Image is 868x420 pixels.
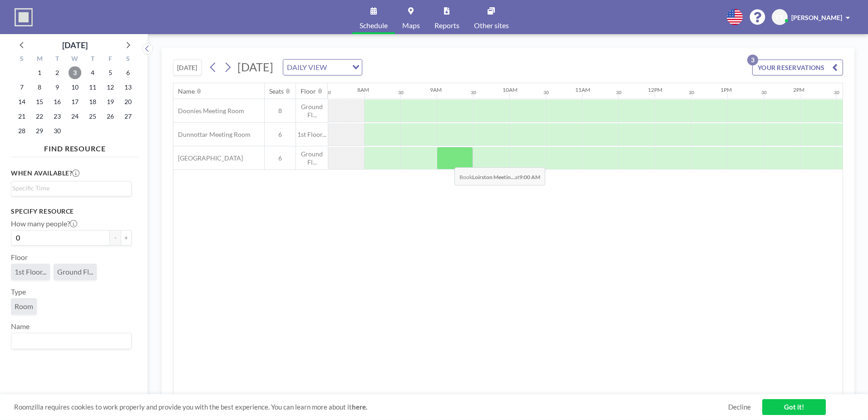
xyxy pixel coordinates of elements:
span: Monday, September 29, 2025 [33,125,46,137]
span: Tuesday, September 23, 2025 [51,110,64,123]
b: Loirston Meetin... [472,174,515,180]
span: Saturday, September 13, 2025 [122,81,134,94]
span: Saturday, September 20, 2025 [122,95,134,108]
div: 30 [761,90,767,95]
button: + [121,230,132,245]
span: Friday, September 12, 2025 [104,81,117,94]
span: Doonies Meeting Room [173,107,244,115]
span: Sunday, September 21, 2025 [15,110,28,123]
span: Room [15,302,33,311]
a: Decline [728,403,751,411]
div: [DATE] [62,39,88,51]
h3: Specify resource [11,207,132,215]
div: 10AM [503,86,518,93]
div: 30 [689,90,694,95]
span: Other sites [474,22,509,29]
img: organization-logo [15,8,33,26]
div: 30 [616,90,621,95]
span: Wednesday, September 10, 2025 [69,81,81,94]
span: Sunday, September 14, 2025 [15,95,28,108]
div: Search for option [11,333,131,349]
span: Monday, September 15, 2025 [33,95,46,108]
div: 2PM [793,86,804,93]
span: Schedule [360,22,388,29]
label: Floor [11,253,28,262]
div: F [101,54,119,65]
div: 11AM [575,86,590,93]
span: Saturday, September 6, 2025 [122,66,134,79]
span: 1st Floor... [15,267,46,276]
button: YOUR RESERVATIONS3 [752,60,843,75]
div: T [84,54,101,65]
label: Name [11,322,30,331]
div: 30 [325,90,331,95]
span: Book at [454,167,545,185]
input: Search for option [12,335,126,347]
div: 30 [543,90,549,95]
input: Search for option [330,61,347,73]
span: Monday, September 8, 2025 [33,81,46,94]
div: 30 [471,90,476,95]
div: Search for option [283,60,362,75]
span: Wednesday, September 17, 2025 [69,95,81,108]
div: Floor [301,87,316,95]
span: Saturday, September 27, 2025 [122,110,134,123]
span: Wednesday, September 24, 2025 [69,110,81,123]
div: 30 [834,90,839,95]
b: 9:00 AM [519,174,540,180]
span: Thursday, September 4, 2025 [86,66,99,79]
div: T [49,54,66,65]
span: Maps [402,22,420,29]
a: here. [352,403,367,411]
button: [DATE] [173,60,202,75]
span: [GEOGRAPHIC_DATA] [173,154,243,162]
span: Monday, September 1, 2025 [33,66,46,79]
p: 3 [747,55,758,65]
span: DAILY VIEW [285,61,329,73]
label: How many people? [11,219,77,228]
span: Tuesday, September 16, 2025 [51,95,64,108]
div: 8AM [357,86,369,93]
label: Type [11,287,26,296]
span: [PERSON_NAME] [791,14,842,21]
span: Wednesday, September 3, 2025 [69,66,81,79]
div: Search for option [11,181,131,195]
div: S [13,54,31,65]
div: 30 [398,90,404,95]
span: Ground Fl... [296,103,328,119]
div: W [66,54,84,65]
span: FY [776,13,784,21]
span: Thursday, September 25, 2025 [86,110,99,123]
span: Sunday, September 7, 2025 [15,81,28,94]
span: Tuesday, September 2, 2025 [51,66,64,79]
button: - [110,230,121,245]
span: Thursday, September 18, 2025 [86,95,99,108]
div: Seats [269,87,284,95]
span: Dunnottar Meeting Room [173,130,251,139]
input: Search for option [12,183,126,193]
div: 12PM [648,86,662,93]
span: Thursday, September 11, 2025 [86,81,99,94]
span: Monday, September 22, 2025 [33,110,46,123]
a: Got it! [762,399,826,415]
span: 6 [265,130,296,139]
span: Ground Fl... [57,267,93,276]
div: 9AM [430,86,442,93]
span: 8 [265,107,296,115]
span: 1st Floor... [296,130,328,139]
span: Tuesday, September 9, 2025 [51,81,64,94]
span: 6 [265,154,296,162]
span: Ground Fl... [296,150,328,166]
div: Name [178,87,195,95]
div: 1PM [720,86,732,93]
span: Tuesday, September 30, 2025 [51,125,64,137]
span: Friday, September 19, 2025 [104,95,117,108]
span: Roomzilla requires cookies to work properly and provide you with the best experience. You can lea... [14,403,728,411]
h4: FIND RESOURCE [11,140,139,153]
span: Friday, September 5, 2025 [104,66,117,79]
span: Friday, September 26, 2025 [104,110,117,123]
span: Sunday, September 28, 2025 [15,125,28,137]
div: S [119,54,137,65]
span: [DATE] [237,60,273,74]
div: M [31,54,49,65]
